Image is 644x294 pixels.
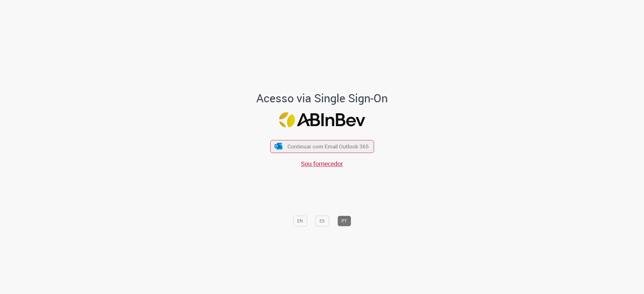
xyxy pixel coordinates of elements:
span: Continuar com Email Outlook 365 [287,143,369,150]
img: Logo ABInBev [279,112,365,127]
button: ES [315,216,329,227]
h1: Acesso via Single Sign-On [235,92,409,105]
a: Sou fornecedor [301,159,343,168]
button: EN [293,216,307,227]
img: ícone Azure/Microsoft 360 [274,143,283,150]
button: ícone Azure/Microsoft 360 Continuar com Email Outlook 365 [270,140,374,153]
button: PT [337,216,351,227]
